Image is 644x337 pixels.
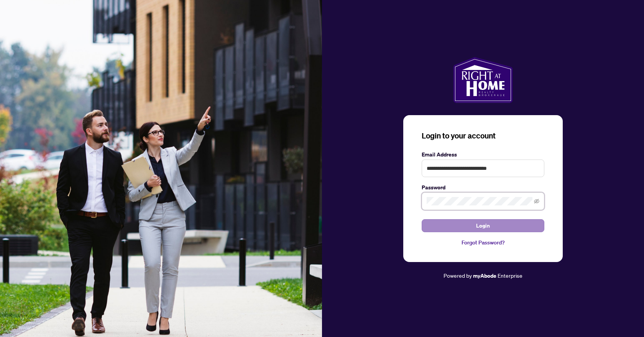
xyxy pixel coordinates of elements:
[453,57,513,103] img: ma-logo
[473,272,496,280] a: myAbode
[422,150,544,159] label: Email Address
[422,238,544,247] a: Forgot Password?
[444,272,472,279] span: Powered by
[422,130,544,141] h3: Login to your account
[476,220,490,232] span: Login
[498,272,522,279] span: Enterprise
[422,183,544,192] label: Password
[422,219,544,232] button: Login
[534,199,539,204] span: eye-invisible
[522,197,532,206] keeper-lock: Open Keeper Popup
